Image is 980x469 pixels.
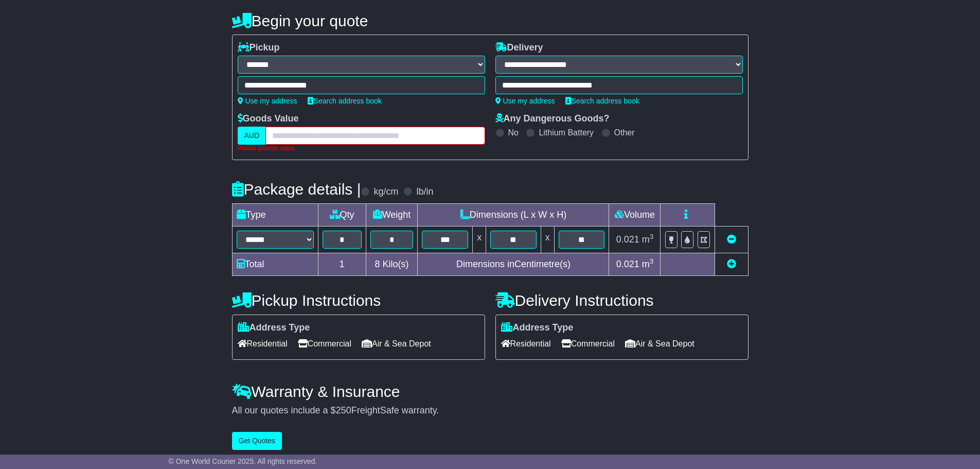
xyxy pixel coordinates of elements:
[614,128,635,137] label: Other
[232,203,318,226] td: Type
[625,336,694,352] span: Air & Sea Depot
[495,292,749,309] h4: Delivery Instructions
[238,127,266,145] label: AUD
[642,234,654,245] span: m
[366,203,418,226] td: Weight
[373,186,398,198] label: kg/cm
[366,253,418,275] td: Kilo(s)
[495,113,610,125] label: Any Dangerous Goods?
[238,145,485,152] div: Please provide value
[238,322,310,334] label: Address Type
[495,42,543,54] label: Delivery
[642,259,654,269] span: m
[616,234,639,245] span: 0.021
[238,42,280,54] label: Pickup
[650,257,654,265] sup: 3
[609,203,661,226] td: Volume
[232,253,318,275] td: Total
[232,383,749,400] h4: Warranty & Insurance
[727,234,736,245] a: Remove this item
[473,226,486,253] td: x
[501,336,551,352] span: Residential
[232,12,749,29] h4: Begin your quote
[508,128,519,137] label: No
[238,97,297,105] a: Use my address
[232,432,282,450] button: Get Quotes
[238,113,299,125] label: Goods Value
[541,226,554,253] td: x
[416,186,433,198] label: lb/in
[318,203,366,226] td: Qty
[495,97,555,105] a: Use my address
[565,97,639,105] a: Search address book
[418,203,609,226] td: Dimensions (L x W x H)
[561,336,615,352] span: Commercial
[539,128,594,137] label: Lithium Battery
[298,336,351,352] span: Commercial
[418,253,609,275] td: Dimensions in Centimetre(s)
[375,259,380,269] span: 8
[501,322,574,334] label: Address Type
[308,97,382,105] a: Search address book
[616,259,639,269] span: 0.021
[232,405,749,416] div: All our quotes include a $ FreightSafe warranty.
[336,405,351,415] span: 250
[650,233,654,240] sup: 3
[232,292,485,309] h4: Pickup Instructions
[238,336,288,352] span: Residential
[727,259,736,269] a: Add new item
[362,336,431,352] span: Air & Sea Depot
[169,457,317,465] span: © One World Courier 2025. All rights reserved.
[232,181,361,198] h4: Package details |
[318,253,366,275] td: 1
